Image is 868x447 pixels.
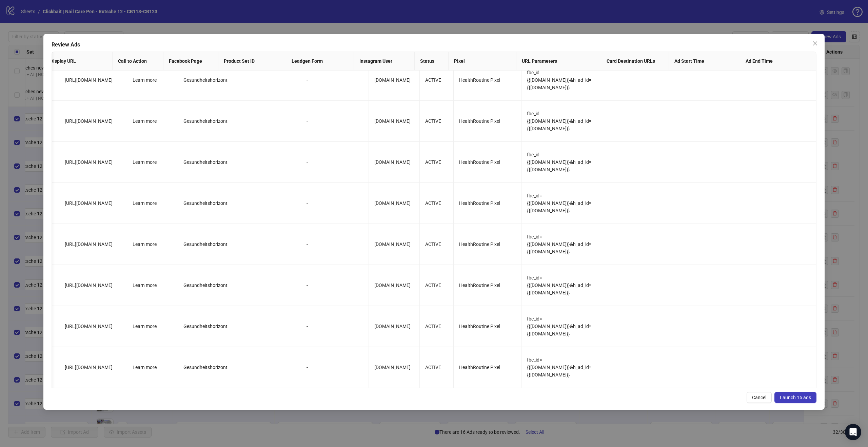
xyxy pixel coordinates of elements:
th: Status [415,52,449,71]
span: fbc_id={{[DOMAIN_NAME]}}&h_ad_id={{[DOMAIN_NAME]}} [527,275,592,295]
span: ACTIVE [425,159,441,165]
button: Close [810,38,821,49]
div: HealthRoutine Pixel [459,158,516,166]
th: Instagram User [354,52,415,71]
span: ACTIVE [425,241,441,247]
div: Gesundheitshorizont [183,158,228,166]
div: - [307,281,363,289]
div: - [307,364,363,371]
div: Gesundheitshorizont [183,281,228,289]
span: Learn more [133,365,157,370]
th: Display URL [45,52,113,71]
span: fbc_id={{[DOMAIN_NAME]}}&h_ad_id={{[DOMAIN_NAME]}} [527,70,592,90]
div: [DOMAIN_NAME] [374,364,414,371]
span: [URL][DOMAIN_NAME] [65,283,113,288]
div: HealthRoutine Pixel [459,281,516,289]
div: Gesundheitshorizont [183,117,228,125]
div: - [307,158,363,166]
div: Review Ads [52,41,816,49]
span: ACTIVE [425,324,441,329]
span: fbc_id={{[DOMAIN_NAME]}}&h_ad_id={{[DOMAIN_NAME]}} [527,193,592,213]
span: ACTIVE [425,118,441,124]
span: Learn more [133,200,157,206]
span: [URL][DOMAIN_NAME] [65,118,113,124]
div: Gesundheitshorizont [183,364,228,371]
div: [DOMAIN_NAME] [374,76,414,84]
th: Ad End Time [740,52,811,71]
span: Learn more [133,159,157,165]
div: - [307,199,363,207]
th: Product Set ID [218,52,286,71]
span: Cancel [752,395,766,400]
div: Gesundheitshorizont [183,199,228,207]
div: - [307,323,363,330]
th: Card Destination URLs [601,52,669,71]
span: fbc_id={{[DOMAIN_NAME]}}&h_ad_id={{[DOMAIN_NAME]}} [527,152,592,172]
div: HealthRoutine Pixel [459,199,516,207]
div: - [307,76,363,84]
div: HealthRoutine Pixel [459,117,516,125]
th: URL Parameters [516,52,601,71]
span: ACTIVE [425,283,441,288]
div: HealthRoutine Pixel [459,240,516,248]
span: [URL][DOMAIN_NAME] [65,365,113,370]
div: [DOMAIN_NAME] [374,117,414,125]
div: [DOMAIN_NAME] [374,199,414,207]
span: Launch 15 ads [780,395,811,400]
span: fbc_id={{[DOMAIN_NAME]}}&h_ad_id={{[DOMAIN_NAME]}} [527,111,592,131]
button: Launch 15 ads [774,392,816,403]
span: ACTIVE [425,200,441,206]
th: Pixel [449,52,516,71]
span: Learn more [133,77,157,83]
span: [URL][DOMAIN_NAME] [65,77,113,83]
span: Learn more [133,283,157,288]
th: Ad Start Time [669,52,740,71]
span: close [812,41,818,46]
th: Facebook Page [163,52,218,71]
div: Gesundheitshorizont [183,76,228,84]
th: Call to Action [113,52,163,71]
span: [URL][DOMAIN_NAME] [65,241,113,247]
button: Cancel [747,392,772,403]
span: fbc_id={{[DOMAIN_NAME]}}&h_ad_id={{[DOMAIN_NAME]}} [527,234,592,254]
div: Gesundheitshorizont [183,323,228,330]
span: fbc_id={{[DOMAIN_NAME]}}&h_ad_id={{[DOMAIN_NAME]}} [527,357,592,377]
div: HealthRoutine Pixel [459,76,516,84]
div: [DOMAIN_NAME] [374,240,414,248]
span: [URL][DOMAIN_NAME] [65,324,113,329]
div: [DOMAIN_NAME] [374,323,414,330]
span: [URL][DOMAIN_NAME] [65,200,113,206]
div: Open Intercom Messenger [845,424,861,440]
span: fbc_id={{[DOMAIN_NAME]}}&h_ad_id={{[DOMAIN_NAME]}} [527,316,592,336]
span: Learn more [133,118,157,124]
div: - [307,240,363,248]
div: HealthRoutine Pixel [459,364,516,371]
th: Leadgen Form [286,52,354,71]
span: Learn more [133,241,157,247]
div: [DOMAIN_NAME] [374,158,414,166]
span: ACTIVE [425,77,441,83]
div: [DOMAIN_NAME] [374,281,414,289]
span: [URL][DOMAIN_NAME] [65,159,113,165]
span: Learn more [133,324,157,329]
div: HealthRoutine Pixel [459,323,516,330]
div: - [307,117,363,125]
span: ACTIVE [425,365,441,370]
div: Gesundheitshorizont [183,240,228,248]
